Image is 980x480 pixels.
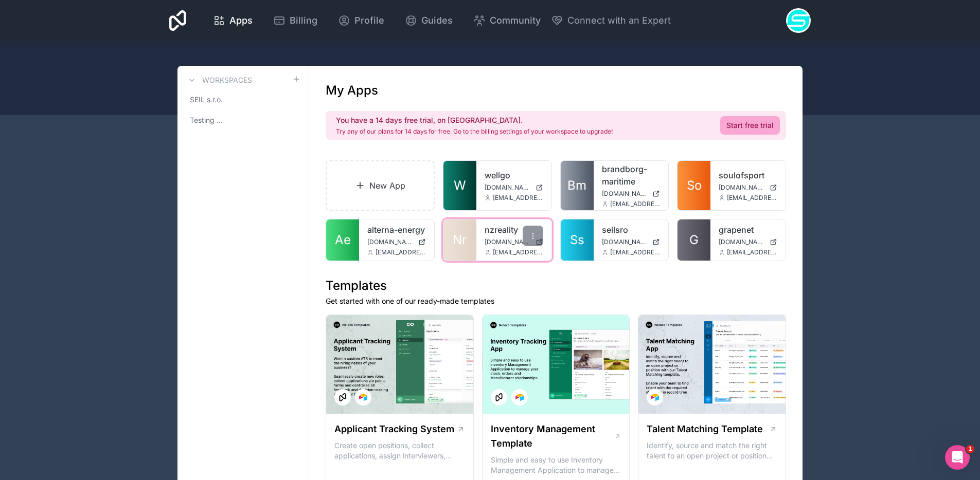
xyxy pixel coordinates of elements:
[490,13,541,28] span: Community
[290,13,317,28] span: Billing
[602,224,661,236] a: seilsro
[719,183,765,192] span: [DOMAIN_NAME]
[647,422,763,436] h1: Talent Matching Template
[202,75,252,85] h3: Workspaces
[602,190,649,198] span: [DOMAIN_NAME]
[561,219,594,261] a: Ss
[515,393,524,401] img: Airtable Logo
[465,9,549,32] a: Community
[719,238,765,246] span: [DOMAIN_NAME]
[334,440,465,461] p: Create open positions, collect applications, assign interviewers, centralise candidate feedback a...
[453,232,467,248] span: Nr
[719,238,777,246] a: [DOMAIN_NAME]
[485,238,543,246] a: [DOMAIN_NAME]
[354,13,384,28] span: Profile
[186,111,300,130] a: Testing ...
[602,238,661,246] a: [DOMAIN_NAME]
[454,177,466,194] span: W
[602,163,661,188] a: brandborg-maritime
[678,219,710,261] a: G
[610,248,661,256] span: [EMAIL_ADDRESS][DOMAIN_NAME]
[689,232,699,248] span: G
[687,177,702,194] span: So
[367,238,426,246] a: [DOMAIN_NAME]
[229,13,253,28] span: Apps
[186,74,252,86] a: Workspaces
[367,224,426,236] a: alterna-energy
[651,393,659,401] img: Airtable Logo
[561,161,594,210] a: Bm
[567,13,671,28] span: Connect with an Expert
[602,190,661,198] a: [DOMAIN_NAME]
[190,115,223,125] span: Testing ...
[567,177,586,194] span: Bm
[397,9,461,32] a: Guides
[205,9,261,32] a: Apps
[678,161,710,210] a: So
[376,248,426,256] span: [EMAIL_ADDRESS][DOMAIN_NAME]
[443,161,476,210] a: W
[966,445,974,453] span: 1
[485,183,543,192] a: [DOMAIN_NAME]
[491,422,614,451] h1: Inventory Management Template
[493,248,543,256] span: [EMAIL_ADDRESS][DOMAIN_NAME]
[359,393,367,401] img: Airtable Logo
[945,445,970,470] iframe: Intercom live chat
[493,194,543,202] span: [EMAIL_ADDRESS][DOMAIN_NAME]
[719,169,777,181] a: soulofsport
[719,183,777,192] a: [DOMAIN_NAME]
[719,224,777,236] a: grapenet
[334,422,454,436] h1: Applicant Tracking System
[551,13,671,28] button: Connect with an Expert
[570,232,584,248] span: Ss
[326,219,359,261] a: Ae
[336,127,613,136] p: Try any of our plans for 14 days for free. Go to the billing settings of your workspace to upgrade!
[335,232,351,248] span: Ae
[421,13,453,28] span: Guides
[485,169,543,181] a: wellgo
[727,248,777,256] span: [EMAIL_ADDRESS][DOMAIN_NAME]
[367,238,414,246] span: [DOMAIN_NAME]
[602,238,649,246] span: [DOMAIN_NAME]
[326,296,786,306] p: Get started with one of our ready-made templates
[647,440,777,461] p: Identify, source and match the right talent to an open project or position with our Talent Matchi...
[326,278,786,294] h1: Templates
[720,116,780,135] a: Start free trial
[491,455,621,475] p: Simple and easy to use Inventory Management Application to manage your stock, orders and Manufact...
[190,95,223,105] span: SEIL s.r.o.
[443,219,476,261] a: Nr
[326,160,435,211] a: New App
[485,183,531,192] span: [DOMAIN_NAME]
[330,9,393,32] a: Profile
[186,90,300,109] a: SEIL s.r.o.
[336,115,613,125] h2: You have a 14 days free trial, on [GEOGRAPHIC_DATA].
[326,82,378,99] h1: My Apps
[610,200,661,208] span: [EMAIL_ADDRESS][DOMAIN_NAME]
[485,224,543,236] a: nzreality
[485,238,531,246] span: [DOMAIN_NAME]
[265,9,326,32] a: Billing
[727,194,777,202] span: [EMAIL_ADDRESS][DOMAIN_NAME]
